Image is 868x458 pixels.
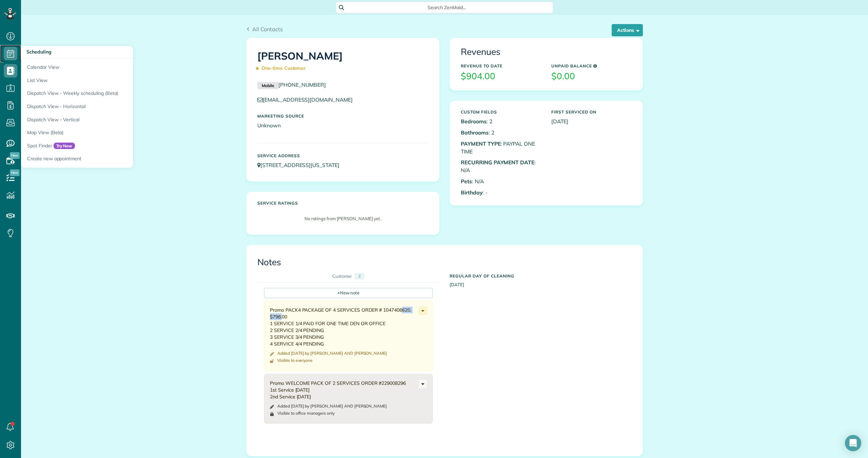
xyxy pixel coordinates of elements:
[21,139,191,152] a: Spot FinderTry Now
[551,110,632,114] h5: First Serviced On
[54,143,75,149] span: Try Now
[257,50,428,74] h1: [PERSON_NAME]
[26,49,52,55] span: Scheduling
[461,118,541,125] p: : 2
[445,270,637,288] div: [DATE]
[461,129,541,137] p: : 2
[461,159,541,174] p: : N/A
[461,189,541,196] p: : -
[257,96,359,103] a: [EMAIL_ADDRESS][DOMAIN_NAME]
[257,82,278,89] small: Mobile
[252,26,283,33] span: All Contacts
[612,24,643,36] button: Actions
[450,274,632,278] h5: Regular day of cleaning
[277,351,387,356] time: Added [DATE] by [PERSON_NAME] AND [PERSON_NAME]
[277,403,387,409] time: Added [DATE] by [PERSON_NAME] AND [PERSON_NAME]
[277,411,335,416] div: Visible to office managers only
[461,178,472,185] b: Pets
[21,87,191,100] a: Dispatch View - Weekly scheduling (Beta)
[461,110,541,114] h5: Custom Fields
[257,257,632,267] h3: Notes
[257,162,346,168] a: [STREET_ADDRESS][US_STATE]
[21,126,191,139] a: Map View (Beta)
[21,152,191,168] a: Create new appointment
[461,140,501,147] b: PAYMENT TYPE
[270,380,419,400] div: Promo WELCOME PACK OF 2 SERVICES ORDER #229008296 1st Service [DATE] 2nd Service [DATE]
[10,152,20,159] span: New
[551,64,632,68] h5: Unpaid Balance
[337,290,340,296] span: +
[461,159,534,166] b: RECURRING PAYMENT DATE
[264,288,433,298] div: New note
[257,201,428,205] h5: Service ratings
[551,71,632,81] h3: $0.00
[21,113,191,126] a: Dispatch View - Vertical
[355,273,364,279] div: 2
[10,169,20,176] span: New
[461,47,632,57] h3: Revenues
[246,25,283,33] a: All Contacts
[551,118,632,125] p: [DATE]
[461,71,541,81] h3: $904.00
[461,140,541,155] p: : PAYPAL ONE TIME
[461,64,541,68] h5: Revenue to Date
[277,358,313,363] div: Visible to everyone
[257,114,428,118] h5: Marketing Source
[845,435,861,451] div: Open Intercom Messenger
[461,189,482,196] b: Birthday
[461,178,541,185] p: : N/A
[461,129,489,136] b: Bathrooms
[21,100,191,113] a: Dispatch View - Horizontal
[257,153,428,158] h5: Service Address
[461,118,487,125] b: Bedrooms
[332,273,352,279] div: Customer
[257,62,309,74] span: One-time Customer
[270,307,419,347] div: Promo PACK4 PACKAGE OF 4 SERVICES ORDER # 1047408620. $798.00 1 SERVICE 1/4 PAID FOR ONE TIME DEN...
[257,122,428,129] p: Unknown
[261,215,425,222] p: No ratings from [PERSON_NAME] yet.
[257,81,326,88] a: Mobile[PHONE_NUMBER]
[21,58,191,74] a: Calendar View
[21,74,191,87] a: List View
